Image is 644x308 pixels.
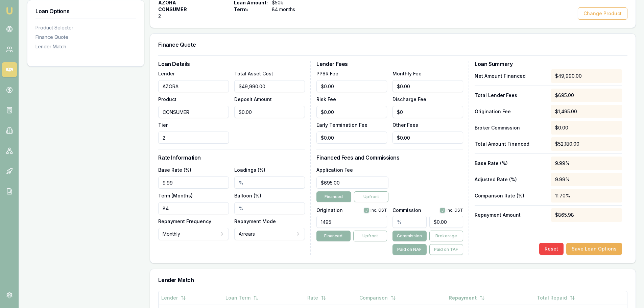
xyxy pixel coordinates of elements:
[158,122,168,128] label: Tier
[364,208,387,213] div: inc. GST
[234,218,276,224] label: Repayment Mode
[354,191,388,202] button: Upfront
[234,80,305,92] input: $
[440,208,463,213] div: inc. GST
[158,155,305,160] h3: Rate Information
[392,122,418,128] label: Other Fees
[316,96,336,102] label: Risk Fee
[475,92,546,99] p: Total Lender Fees
[158,6,187,13] span: CONSUMER
[316,176,388,189] input: $
[475,61,622,67] h3: Loan Summary
[158,61,305,67] h3: Loan Details
[475,160,546,167] p: Base Rate (%)
[392,231,426,241] button: Commission
[392,106,463,118] input: $
[234,96,272,102] label: Deposit Amount
[35,24,136,31] div: Product Selector
[475,176,546,183] p: Adjusted Rate (%)
[551,69,622,83] div: $49,990.00
[316,80,387,92] input: $
[392,96,426,102] label: Discharge Fee
[316,61,463,67] h3: Lender Fees
[551,105,622,118] div: $1,495.00
[392,132,463,144] input: $
[316,71,338,76] label: PPSR Fee
[316,167,353,173] label: Application Fee
[429,244,463,255] button: Paid on TAF
[35,8,136,14] h3: Loan Options
[158,176,229,189] input: %
[35,43,136,50] div: Lender Match
[316,122,367,128] label: Early Termination Fee
[158,96,176,102] label: Product
[392,244,426,255] button: Paid on NAF
[429,231,463,241] button: Brokerage
[234,106,305,118] input: $
[307,292,326,304] button: Rate
[316,106,387,118] input: $
[578,7,627,20] button: Change Product
[234,193,261,198] label: Balloon (%)
[353,231,387,241] button: Upfront
[392,80,463,92] input: $
[551,208,622,222] div: $865.98
[392,216,426,228] input: %
[316,191,351,202] button: Financed
[161,292,186,304] button: Lender
[158,167,191,173] label: Base Rate (%)
[566,243,622,255] button: Save Loan Options
[551,121,622,135] div: $0.00
[158,277,627,283] h3: Lender Match
[316,132,387,144] input: $
[475,108,546,115] p: Origination Fee
[225,292,259,304] button: Loan Term
[316,155,463,160] h3: Financed Fees and Commissions
[158,13,161,20] span: 2
[158,71,175,76] label: Lender
[234,6,268,13] span: Term:
[475,124,546,131] p: Broker Commission
[158,193,193,198] label: Term (Months)
[551,157,622,170] div: 9.99%
[537,292,575,304] button: Total Repaid
[392,71,422,76] label: Monthly Fee
[475,192,546,199] p: Comparison Rate (%)
[316,208,343,213] label: Origination
[272,6,307,13] span: 84 months
[5,7,14,15] img: emu-icon-u.png
[449,292,485,304] button: Repayment
[551,137,622,151] div: $52,180.00
[234,202,305,214] input: %
[475,212,546,218] p: Repayment Amount
[316,231,350,241] button: Financed
[158,218,211,224] label: Repayment Frequency
[539,243,564,255] button: Reset
[234,71,273,76] label: Total Asset Cost
[234,167,265,173] label: Loadings (%)
[158,42,627,47] h3: Finance Quote
[551,89,622,102] div: $695.00
[234,176,305,189] input: %
[359,292,396,304] button: Comparison
[551,173,622,186] div: 9.99%
[392,208,421,213] label: Commission
[35,34,136,41] div: Finance Quote
[475,73,546,79] p: Net Amount Financed
[551,189,622,203] div: 11.70%
[475,141,546,147] p: Total Amount Financed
